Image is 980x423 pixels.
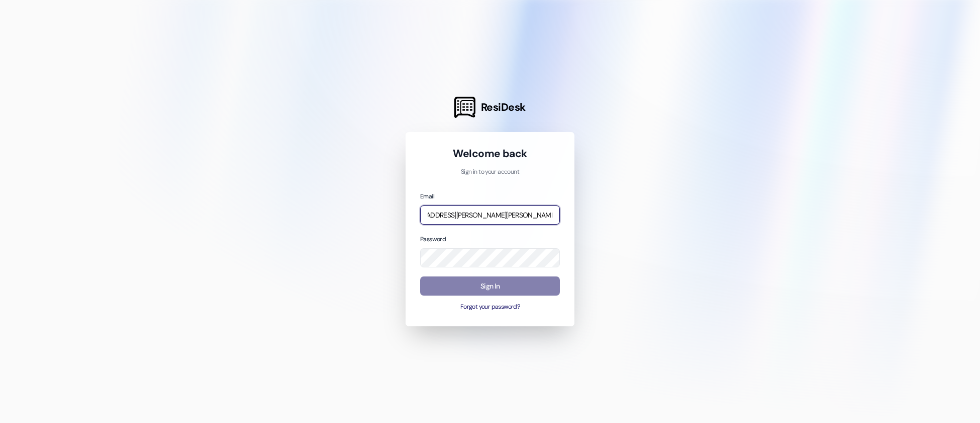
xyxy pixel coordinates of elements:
[454,97,475,118] img: ResiDesk Logo
[420,168,560,177] p: Sign in to your account
[481,100,526,114] span: ResiDesk
[420,205,560,225] input: name@example.com
[420,147,560,161] h1: Welcome back
[420,192,434,200] label: Email
[420,235,446,243] label: Password
[420,276,560,296] button: Sign In
[420,303,560,312] button: Forgot your password?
